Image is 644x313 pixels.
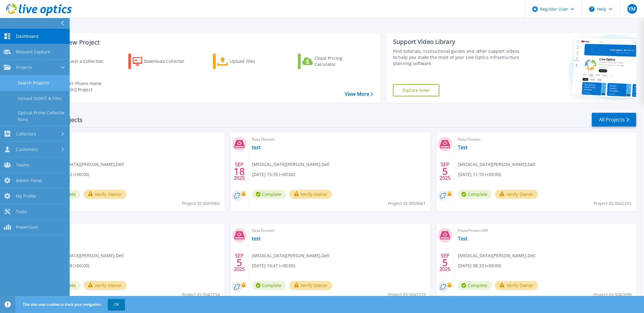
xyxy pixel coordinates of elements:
div: Download Collector [144,55,193,67]
button: Verify Owner [495,190,538,199]
span: [DATE] 08:33 (+00:00) [458,262,501,269]
a: Download Collector [128,54,197,69]
span: [MEDICAL_DATA][PERSON_NAME] , Dell [46,161,124,168]
a: Test [458,144,468,150]
span: Project ID: 3042233 [388,291,426,298]
a: All Projects [592,113,636,127]
span: My Profile [16,193,36,199]
span: 5 [443,260,448,265]
span: Data Domain [252,227,427,234]
span: Project ID: 3042099 [594,291,632,298]
span: Complete [252,190,286,199]
span: Request Capture [16,49,50,55]
span: Data Domain [46,227,221,234]
button: Verify Owner [289,190,333,199]
span: Teams [16,162,29,168]
span: Data Domain [46,136,221,143]
span: [DATE] 10:47 (+00:00) [252,262,295,269]
span: Complete [252,281,286,290]
span: PowerProtect DM [458,227,633,234]
span: Complete [458,190,492,199]
button: Verify Owner [83,190,127,199]
a: View More [345,91,373,97]
span: [MEDICAL_DATA][PERSON_NAME] , Dell [458,161,535,168]
span: Project ID: 3059661 [388,200,426,207]
div: Support Video Library [393,38,521,46]
a: Explore Now! [393,84,440,96]
button: Verify Owner [495,281,538,290]
span: Collectors [16,131,36,137]
div: Request a Collection [61,55,110,67]
span: 5 [443,169,448,174]
span: Complete [458,281,492,290]
div: SEP 2025 [440,251,451,274]
span: YM [629,6,636,11]
span: 5 [237,260,242,265]
span: [DATE] 11:10 (+00:00) [458,171,501,178]
span: [DATE] 15:35 (+00:00) [252,171,295,178]
span: Admin Panel [16,178,42,183]
a: Test [458,236,468,242]
span: [MEDICAL_DATA][PERSON_NAME] , Dell [252,161,330,168]
a: Cloud Pricing Calculator [298,54,366,69]
a: Request a Collection [43,54,112,69]
div: SEP 2025 [440,160,451,182]
a: Upload Files [213,54,281,69]
div: Cloud Pricing Calculator [315,55,363,67]
span: Customers [16,147,38,152]
span: Projects [16,65,32,70]
span: [MEDICAL_DATA][PERSON_NAME] , Dell [252,252,330,259]
div: Upload Files [230,55,279,67]
div: Import Phone Home CloudIQ Project [60,81,108,93]
a: test [252,144,261,150]
button: OK [108,299,125,310]
span: Dashboard [16,34,39,39]
span: Data Domain [458,136,633,143]
button: Verify Owner [289,281,333,290]
div: SEP 2025 [234,160,245,182]
button: Verify Owner [83,281,127,290]
div: Find tutorials, instructional guides and other support videos to help you make the most of your L... [393,48,521,67]
span: This site uses cookies to track your navigation. [17,299,125,310]
span: Project ID: 3042234 [182,291,220,298]
span: Data Domain [252,136,427,143]
h3: Start a New Project [43,39,373,46]
span: Project ID: 3069965 [182,200,220,207]
span: [MEDICAL_DATA][PERSON_NAME] , Dell [46,252,124,259]
span: Tools [16,209,27,214]
div: SEP 2025 [234,251,245,274]
span: PowerSizer [16,225,39,230]
span: [MEDICAL_DATA][PERSON_NAME] , Dell [458,252,535,259]
span: Project ID: 3042293 [594,200,632,207]
span: 18 [234,169,245,174]
a: test [252,236,261,242]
